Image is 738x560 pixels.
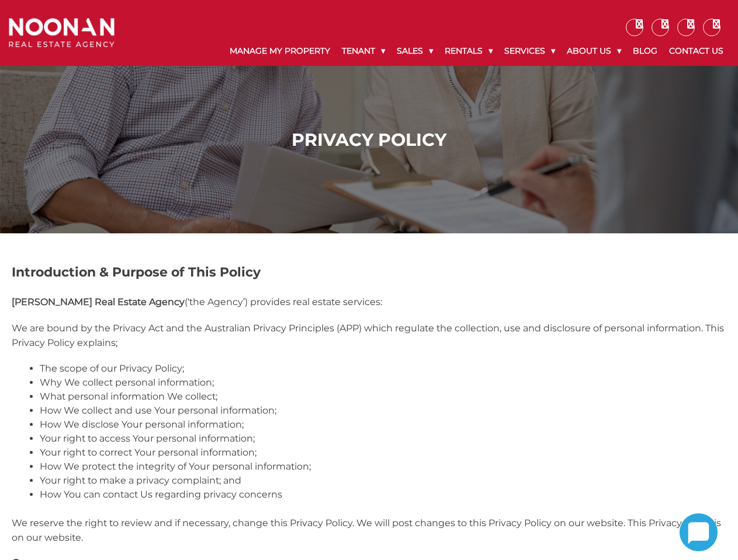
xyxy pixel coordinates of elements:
a: About Us [561,36,627,66]
li: What personal information We collect; [40,390,726,404]
p: We are bound by the Privacy Act and the Australian Privacy Principles (APP) which regulate the co... [12,321,726,350]
p: (‘the Agency’) provides real estate services: [12,295,726,309]
li: How We protect the integrity of Your personal information; [40,460,726,474]
a: Rentals [439,36,498,66]
li: How We collect and use Your personal information; [40,404,726,418]
li: The scope of our Privacy Policy; [40,362,726,376]
p: We reserve the right to review and if necessary, change this Privacy Policy. We will post changes... [12,516,726,545]
a: Sales [391,36,439,66]
li: Your right to make a privacy complaint; and [40,474,726,488]
h2: Introduction & Purpose of This Policy [12,265,726,280]
li: Your right to correct Your personal information; [40,446,726,460]
li: Your right to access Your personal information; [40,432,726,446]
li: How We disclose Your personal information; [40,418,726,432]
a: Services [498,36,561,66]
img: Noonan Real Estate Agency [9,18,115,47]
h1: Privacy Policy [12,129,726,150]
li: How You can contact Us regarding privacy concerns [40,488,726,502]
a: Blog [627,36,663,66]
a: Manage My Property [224,36,336,66]
strong: [PERSON_NAME] Real Estate Agency [12,296,185,307]
li: Why We collect personal information; [40,376,726,390]
a: Tenant [336,36,391,66]
a: Contact Us [663,36,729,66]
